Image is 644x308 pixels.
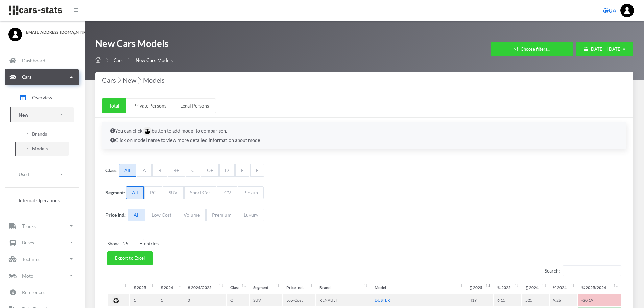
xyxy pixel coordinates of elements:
[238,186,264,199] span: Pickup
[545,265,621,276] label: Search:
[115,255,145,261] span: Export to Excel
[108,282,129,293] th: : activate to sort column ascending
[184,282,226,293] th: Δ&nbsp;2024/2025: activate to sort column ascending
[157,282,184,293] th: #&nbsp;2024 : activate to sort column ascending
[494,294,522,306] td: 6.15
[5,251,79,267] a: Technics
[5,268,79,283] a: Moto
[119,239,144,248] select: Showentries
[102,75,626,86] h4: Cars New Models
[19,196,60,204] span: Internal Operations
[163,186,184,199] span: SUV
[250,294,282,306] td: SUV
[227,282,249,293] th: Class: activate to sort column ascending
[590,46,622,52] span: [DATE] - [DATE]
[5,284,79,300] a: References
[217,186,237,199] span: LCV
[22,56,45,65] p: Dashboard
[10,107,74,122] a: New
[8,5,63,16] img: navbar brand
[10,193,74,207] a: Internal Operations
[8,28,76,35] a: [EMAIL_ADDRESS][DOMAIN_NAME]
[219,164,235,177] span: D
[22,271,33,280] p: Moto
[186,164,200,177] span: C
[206,209,237,221] span: Premium
[522,282,549,293] th: ∑&nbsp;2024: activate to sort column ascending
[126,186,144,199] span: All
[137,164,152,177] span: A
[15,142,69,156] a: Models
[128,209,145,221] span: All
[184,186,216,199] span: Sport Car
[550,294,577,306] td: 9.26
[168,164,185,177] span: B+
[102,122,626,149] div: You can click button to add model to comparison. Click on model name to view more detailed inform...
[32,94,52,101] span: Overview
[105,167,118,174] label: Class:
[130,294,157,306] td: 1
[494,282,522,293] th: %&nbsp;2025: activate to sort column ascending
[5,218,79,234] a: Trucks
[19,170,29,179] p: Used
[5,53,79,68] a: Dashboard
[466,294,493,306] td: 419
[201,164,219,177] span: C+
[600,4,619,17] a: UA
[235,164,249,177] span: E
[22,222,36,230] p: Trucks
[107,239,159,248] label: Show entries
[283,294,315,306] td: Low Cost
[550,282,577,293] th: %&nbsp;2024: activate to sort column ascending
[10,167,74,182] a: Used
[22,238,34,247] p: Buses
[22,288,45,297] p: References
[22,73,31,81] p: Cars
[491,42,573,56] button: Choose filters...
[22,255,40,263] p: Technics
[102,98,126,113] a: Total
[32,145,48,152] span: Models
[19,111,28,119] p: New
[563,265,621,276] input: Search:
[173,98,216,113] a: Legal Persons
[25,29,76,35] span: [EMAIL_ADDRESS][DOMAIN_NAME]
[238,209,264,221] span: Luxury
[126,98,173,113] a: Private Persons
[32,130,47,137] span: Brands
[371,282,466,293] th: Model: activate to sort column ascending
[157,294,184,306] td: 1
[184,294,226,306] td: 0
[5,235,79,250] a: Buses
[250,282,282,293] th: Segment: activate to sort column ascending
[107,251,153,265] button: Export to Excel
[375,298,390,303] a: DUSTER
[578,294,621,306] td: -20.19
[576,42,633,56] button: [DATE] - [DATE]
[136,57,173,63] span: New Cars Models
[5,69,79,85] a: Cars
[105,211,127,218] label: Price Ind.:
[466,282,493,293] th: ∑&nbsp;2025: activate to sort column ascending
[250,164,264,177] span: F
[578,282,621,293] th: %&nbsp;2025/2024: activate to sort column ascending
[152,164,167,177] span: B
[95,37,173,53] h1: New Cars Models
[316,294,371,306] td: RENAULT
[144,186,162,199] span: PC
[316,282,371,293] th: Brand: activate to sort column ascending
[130,282,157,293] th: #&nbsp;2025 : activate to sort column ascending
[283,282,315,293] th: Price Ind.: activate to sort column ascending
[620,4,634,17] img: ...
[15,127,69,141] a: Brands
[119,164,136,177] span: All
[114,57,123,63] a: Cars
[522,294,549,306] td: 525
[178,209,206,221] span: Volume
[227,294,249,306] td: C
[146,209,177,221] span: Low Cost
[10,89,74,106] a: Overview
[105,189,125,196] label: Segment:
